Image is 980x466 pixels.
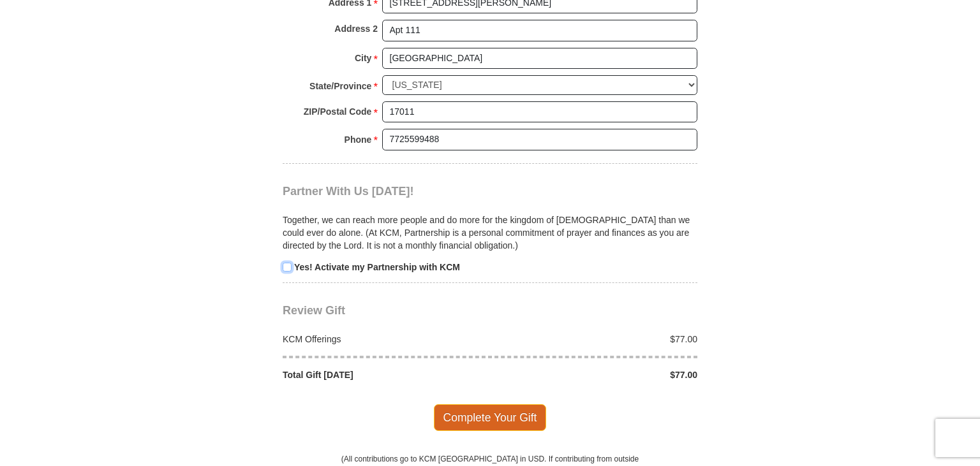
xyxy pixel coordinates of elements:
span: Partner With Us [DATE]! [283,185,414,198]
div: $77.00 [490,333,704,346]
span: Review Gift [283,304,345,317]
strong: ZIP/Postal Code [304,103,372,120]
strong: Phone [345,131,372,149]
span: Complete Your Gift [434,404,547,431]
strong: State/Province [309,77,371,95]
p: Together, we can reach more people and do more for the kingdom of [DEMOGRAPHIC_DATA] than we coul... [283,214,697,252]
div: Total Gift [DATE] [276,368,491,381]
strong: Address 2 [334,20,378,38]
div: KCM Offerings [276,333,491,346]
div: $77.00 [490,368,704,381]
strong: Yes! Activate my Partnership with KCM [294,262,460,272]
strong: City [355,49,371,67]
